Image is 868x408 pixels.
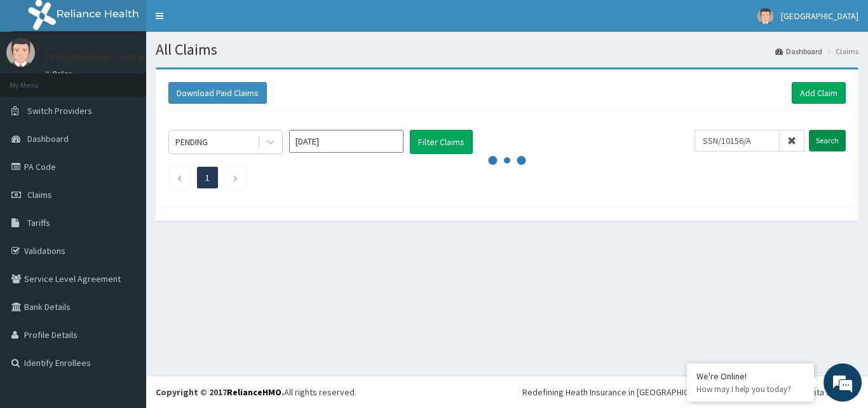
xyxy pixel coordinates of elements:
a: Previous page [177,172,182,183]
span: Dashboard [27,133,69,144]
a: Next page [233,172,238,183]
button: Filter Claims [410,130,473,154]
span: [GEOGRAPHIC_DATA] [781,10,858,22]
span: Tariffs [27,217,50,229]
a: RelianceHMO [227,386,281,398]
p: [GEOGRAPHIC_DATA] [44,52,149,63]
img: User Image [757,8,773,24]
span: Claims [27,189,52,200]
strong: Copyright © 2017 . [156,386,284,398]
span: We're online! [74,123,175,251]
img: d_794563401_company_1708531726252_794563401 [24,64,51,95]
div: We're Online! [696,370,804,382]
input: Search by HMO ID [695,130,780,151]
footer: All rights reserved. [146,376,868,408]
button: Download Paid Claims [168,82,267,104]
div: Redefining Heath Insurance in [GEOGRAPHIC_DATA] using Telemedicine and Data Science! [522,386,858,398]
p: How may I help you today? [696,384,804,395]
a: Add Claim [792,82,846,104]
input: Search [809,130,846,151]
input: Select Month and Year [289,130,403,153]
a: Online [44,69,75,78]
div: Chat with us now [66,71,214,88]
div: PENDING [175,136,208,148]
img: User Image [6,38,35,67]
a: Page 1 is your current page [205,172,210,183]
a: Dashboard [775,46,822,57]
div: Minimize live chat window [208,6,239,37]
svg: audio-loading [488,141,526,179]
li: Claims [824,46,858,57]
textarea: Type your message and hit 'Enter' [6,272,242,317]
h1: All Claims [156,41,858,58]
span: Switch Providers [27,105,92,116]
